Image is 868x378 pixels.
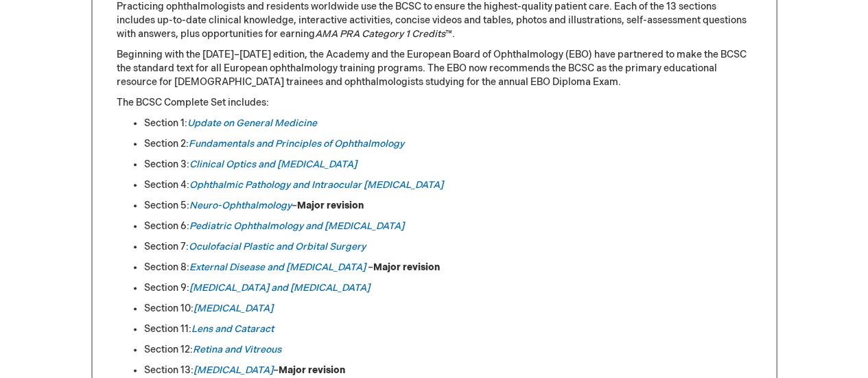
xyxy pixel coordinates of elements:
[189,261,366,273] a: External Disease and [MEDICAL_DATA]
[187,117,317,129] a: Update on General Medicine
[144,343,752,357] li: Section 12:
[189,241,366,252] a: Oculofacial Plastic and Orbital Surgery
[144,199,752,213] li: Section 5: –
[144,240,752,254] li: Section 7:
[144,364,752,377] li: Section 13: –
[191,323,274,335] a: Lens and Cataract
[193,364,273,376] a: [MEDICAL_DATA]
[193,344,281,355] a: Retina and Vitreous
[144,137,752,151] li: Section 2:
[189,179,443,191] a: Ophthalmic Pathology and Intraocular [MEDICAL_DATA]
[144,281,752,295] li: Section 9:
[144,158,752,172] li: Section 3:
[373,261,440,273] strong: Major revision
[189,158,357,170] a: Clinical Optics and [MEDICAL_DATA]
[117,48,752,89] p: Beginning with the [DATE]–[DATE] edition, the Academy and the European Board of Ophthalmology (EB...
[144,302,752,316] li: Section 10:
[189,138,404,150] a: Fundamentals and Principles of Ophthalmology
[144,261,752,274] li: Section 8: –
[189,220,404,232] a: Pediatric Ophthalmology and [MEDICAL_DATA]
[144,117,752,130] li: Section 1:
[117,96,752,110] p: The BCSC Complete Set includes:
[189,200,292,211] a: Neuro-Ophthalmology
[193,303,273,314] a: [MEDICAL_DATA]
[297,200,364,211] strong: Major revision
[189,282,370,294] a: [MEDICAL_DATA] and [MEDICAL_DATA]
[315,28,445,40] em: AMA PRA Category 1 Credits
[279,364,345,376] strong: Major revision
[144,322,752,336] li: Section 11:
[144,220,752,233] li: Section 6:
[144,178,752,192] li: Section 4:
